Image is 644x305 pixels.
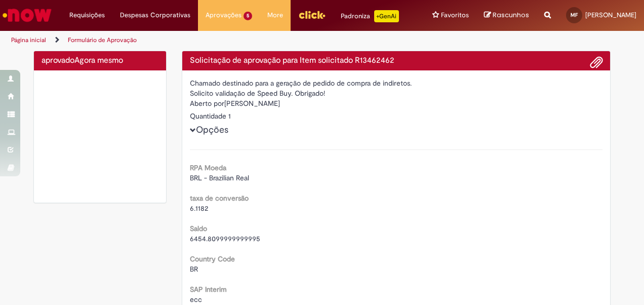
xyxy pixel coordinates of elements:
[120,10,190,20] span: Despesas Corporativas
[298,7,326,22] img: click_logo_yellow_360x200.png
[190,163,226,172] b: RPA Moeda
[341,10,399,22] div: Padroniza
[190,234,260,243] span: 6454.8099999999995
[190,224,207,233] b: Saldo
[585,11,636,19] span: [PERSON_NAME]
[190,88,603,98] div: Solicito validação de Speed Buy. Obrigado!
[190,98,603,111] div: [PERSON_NAME]
[8,31,422,50] ul: Trilhas de página
[493,10,529,20] span: Rascunhos
[69,10,105,20] span: Requisições
[484,11,529,20] a: Rascunhos
[68,36,137,44] a: Formulário de Aprovação
[190,98,224,108] label: Aberto por
[190,295,202,304] span: ecc
[190,285,227,294] b: SAP Interim
[441,10,469,20] span: Favoritos
[244,12,252,20] span: 5
[190,204,208,213] span: 6.1182
[190,194,249,203] b: taxa de conversão
[571,12,578,18] span: MF
[190,173,249,182] span: BRL - Brazilian Real
[190,111,603,121] div: Quantidade 1
[42,56,158,65] h4: aprovado
[74,55,123,65] time: 29/08/2025 13:46:05
[190,264,198,274] span: BR
[190,56,603,65] h4: Solicitação de aprovação para Item solicitado R13462462
[206,10,241,20] span: Aprovações
[190,78,603,88] div: Chamado destinado para a geração de pedido de compra de indiretos.
[267,10,283,20] span: More
[190,254,235,263] b: Country Code
[1,5,53,25] img: ServiceNow
[74,55,123,65] span: Agora mesmo
[11,36,46,44] a: Página inicial
[42,78,158,195] img: sucesso_1.gif
[374,10,399,22] p: +GenAi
